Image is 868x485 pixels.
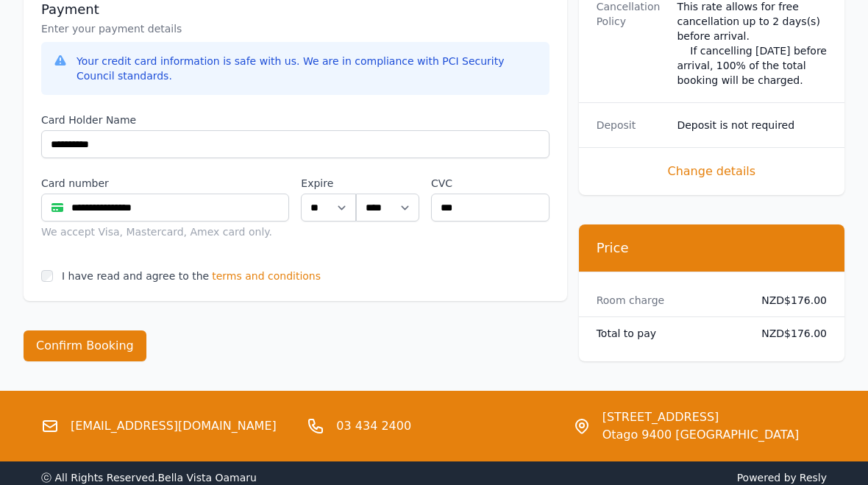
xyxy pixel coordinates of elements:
a: 03 434 2400 [336,417,411,435]
dt: Total to pay [597,326,747,341]
dd: NZD$176.00 [758,293,827,308]
label: . [356,176,419,191]
label: I have read and agree to the [62,270,209,282]
p: Enter your payment details [41,21,549,36]
label: CVC [431,176,549,191]
h3: Price [597,239,827,257]
dd: NZD$176.00 [758,326,827,341]
button: Confirm Booking [24,330,146,361]
a: [EMAIL_ADDRESS][DOMAIN_NAME] [71,417,277,435]
a: Resly [800,472,827,484]
span: [STREET_ADDRESS] [602,408,800,426]
span: Change details [597,163,827,180]
h3: Payment [41,1,549,18]
dt: Room charge [597,293,747,308]
span: terms and conditions [212,269,321,283]
dd: Deposit is not required [677,118,827,132]
span: ⓒ All Rights Reserved. Bella Vista Oamaru [41,472,257,484]
dt: Deposit [597,118,666,132]
span: Powered by [440,470,827,485]
div: Your credit card information is safe with us. We are in compliance with PCI Security Council stan... [77,54,538,83]
label: Expire [301,176,356,191]
div: We accept Visa, Mastercard, Amex card only. [41,224,289,239]
span: Otago 9400 [GEOGRAPHIC_DATA] [602,426,800,444]
label: Card number [41,176,289,191]
label: Card Holder Name [41,113,549,127]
